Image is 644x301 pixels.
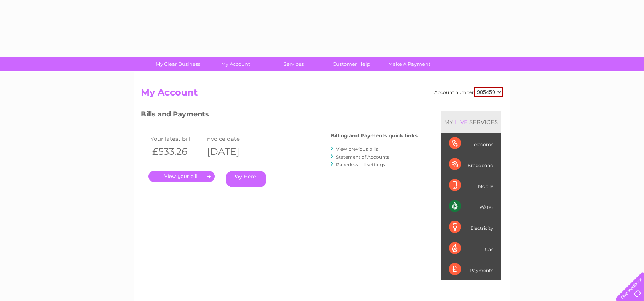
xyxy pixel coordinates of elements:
a: . [148,171,215,182]
a: View previous bills [336,146,378,152]
th: [DATE] [203,144,258,159]
a: Paperless bill settings [336,162,385,167]
div: Account number [434,87,503,97]
td: Your latest bill [148,134,203,144]
a: My Account [204,57,267,71]
div: Payments [449,259,493,280]
div: Broadband [449,154,493,175]
a: Services [262,57,325,71]
a: Customer Help [320,57,383,71]
th: £533.26 [148,144,203,159]
td: Invoice date [203,134,258,144]
div: LIVE [453,118,469,126]
h2: My Account [141,87,503,102]
div: MY SERVICES [441,111,501,133]
div: Telecoms [449,133,493,154]
a: Pay Here [226,171,266,187]
a: My Clear Business [147,57,209,71]
div: Gas [449,238,493,259]
div: Water [449,196,493,217]
a: Statement of Accounts [336,154,389,160]
h4: Billing and Payments quick links [331,133,418,139]
a: Make A Payment [378,57,441,71]
div: Mobile [449,175,493,196]
h3: Bills and Payments [141,109,418,122]
div: Electricity [449,217,493,238]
